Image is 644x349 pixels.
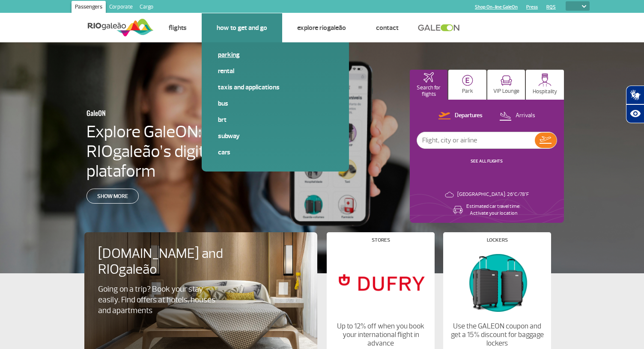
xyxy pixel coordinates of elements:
[487,70,525,100] button: VIP Lounge
[86,189,139,204] a: Show more
[86,104,230,122] h3: GaleON
[98,246,234,278] h4: [DOMAIN_NAME] and RIOgaleão
[538,73,552,86] img: hospitality.svg
[218,99,333,108] a: Bus
[450,322,544,348] p: Use the GALEON coupon and get a 15% discount for baggage lockers
[218,50,333,59] a: Parking
[475,4,518,10] a: Shop On-line GaleOn
[376,24,399,32] a: Contact
[334,249,427,315] img: Stores
[136,1,157,15] a: Cargo
[410,70,448,100] button: Search for flights
[457,191,529,198] p: [GEOGRAPHIC_DATA]: 26°C/78°F
[98,246,304,316] a: [DOMAIN_NAME] and RIOgaleãoGoing on a trip? Book your stay easily. Find offers at hotels, houses ...
[372,238,390,243] h4: Stores
[334,322,427,348] p: Up to 12% off when you book your international flight in advance
[626,104,644,123] button: Abrir recursos assistivos.
[297,24,346,32] a: Explore RIOgaleão
[217,24,267,32] a: How to get and go
[448,70,486,100] button: Park
[471,158,503,164] a: SEE ALL FLIGHTS
[516,112,535,120] p: Arrivals
[466,203,520,217] p: Estimated car travel time: Activate your location
[417,132,535,148] input: Flight, city or airline
[218,115,333,124] a: BRT
[86,122,271,181] h4: Explore GaleON: RIOgaleão’s digital plataform
[462,88,473,95] p: Park
[497,110,538,121] button: Arrivals
[423,72,434,83] img: airplaneHomeActive.svg
[546,4,556,10] a: RQS
[218,83,333,92] a: Taxis and applications
[533,89,557,95] p: Hospitality
[72,1,106,15] a: Passengers
[218,131,333,141] a: Subway
[450,249,544,315] img: Lockers
[98,284,220,316] p: Going on a trip? Book your stay easily. Find offers at hotels, houses and apartments
[455,112,483,120] p: Departures
[626,86,644,104] button: Abrir tradutor de língua de sinais.
[526,70,564,100] button: Hospitality
[526,4,538,10] a: Press
[468,158,505,165] button: SEE ALL FLIGHTS
[501,75,512,86] img: vipRoom.svg
[106,1,136,15] a: Corporate
[218,66,333,76] a: Rental
[436,110,485,121] button: Departures
[218,148,333,157] a: Cars
[626,86,644,123] div: Plugin de acessibilidade da Hand Talk.
[462,75,473,86] img: carParkingHome.svg
[493,88,519,95] p: VIP Lounge
[169,24,187,32] a: Flights
[414,85,444,98] p: Search for flights
[487,238,508,243] h4: Lockers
